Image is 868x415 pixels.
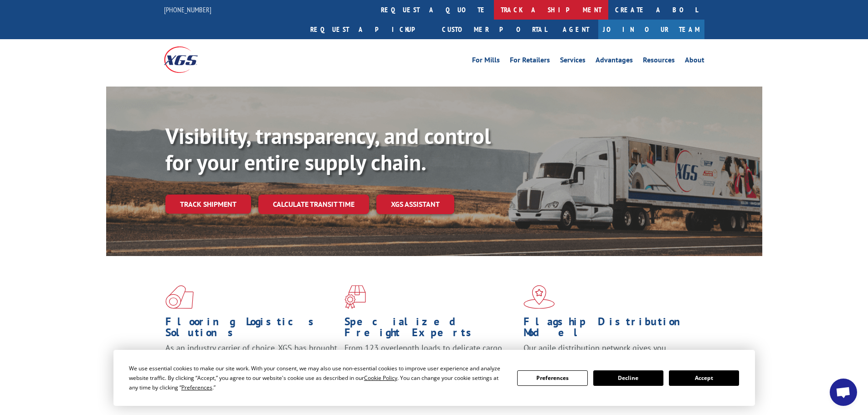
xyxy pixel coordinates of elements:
[165,316,338,343] h1: Flooring Logistics Solutions
[435,20,554,39] a: Customer Portal
[517,370,587,386] button: Preferences
[685,56,704,67] a: About
[113,350,755,406] div: Cookie Consent Prompt
[165,343,337,375] span: As an industry carrier of choice, XGS has brought innovation and dedication to flooring logistics...
[344,343,517,383] p: From 123 overlength loads to delicate cargo, our experienced staff knows the best way to move you...
[258,195,369,214] a: Calculate transit time
[181,384,212,391] span: Preferences
[830,379,857,406] div: Open chat
[344,316,517,343] h1: Specialized Freight Experts
[472,56,500,67] a: For Mills
[376,195,454,214] a: XGS ASSISTANT
[344,285,366,309] img: xgs-icon-focused-on-flooring-red
[554,20,598,39] a: Agent
[129,364,506,392] div: We use essential cookies to make our site work. With your consent, we may also use non-essential ...
[669,370,739,386] button: Accept
[593,370,663,386] button: Decline
[524,343,691,364] span: Our agile distribution network gives you nationwide inventory management on demand.
[165,122,491,176] b: Visibility, transparency, and control for your entire supply chain.
[164,5,211,14] a: [PHONE_NUMBER]
[510,56,550,67] a: For Retailers
[303,20,435,39] a: Request a pickup
[643,56,675,67] a: Resources
[364,374,397,382] span: Cookie Policy
[165,285,194,309] img: xgs-icon-total-supply-chain-intelligence-red
[598,20,704,39] a: Join Our Team
[524,316,696,343] h1: Flagship Distribution Model
[596,56,633,67] a: Advantages
[560,56,586,67] a: Services
[524,285,555,309] img: xgs-icon-flagship-distribution-model-red
[165,195,251,214] a: Track shipment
